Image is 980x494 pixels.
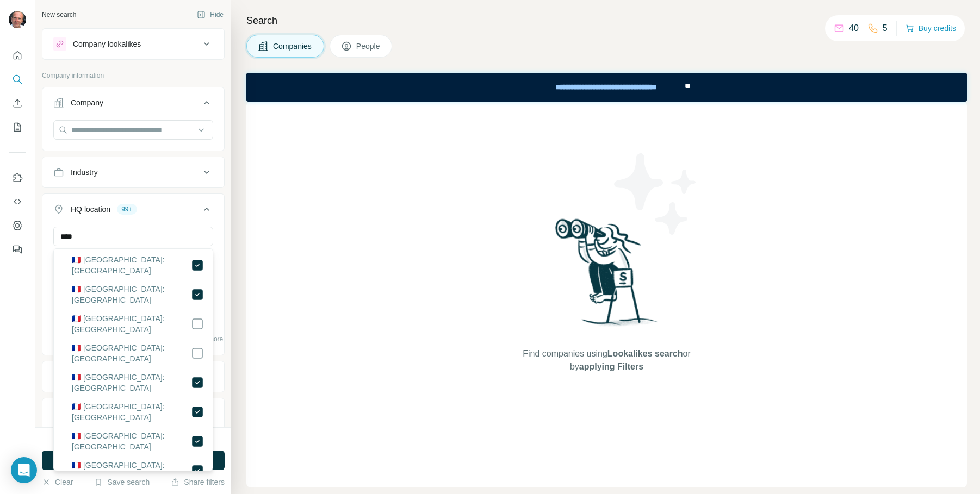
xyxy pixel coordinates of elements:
span: People [356,41,381,52]
span: applying Filters [579,362,643,371]
div: Company lookalikes [73,39,141,49]
button: Run search [42,451,225,470]
button: Clear [42,477,73,487]
img: Surfe Illustration - Woman searching with binoculars [550,216,663,337]
img: Avatar [9,11,26,28]
button: Employees (size)2 [42,401,224,427]
div: Company [71,97,103,108]
button: Hide [189,7,231,23]
button: Annual revenue ($) [42,364,224,390]
button: Industry [42,159,224,185]
div: 99+ [117,204,137,214]
span: Find companies using or by [519,347,693,373]
button: Use Surfe on LinkedIn [9,168,26,187]
img: Surfe Illustration - Stars [607,145,705,243]
label: 🇫🇷 [GEOGRAPHIC_DATA]: [GEOGRAPHIC_DATA] [72,254,191,276]
span: Companies [273,41,313,52]
span: Lookalikes search [607,349,683,358]
div: New search [42,10,76,20]
button: Use Surfe API [9,192,26,211]
p: 40 [849,22,859,35]
label: 🇫🇷 [GEOGRAPHIC_DATA]: [GEOGRAPHIC_DATA] [72,342,191,364]
button: Dashboard [9,216,26,235]
label: 🇫🇷 [GEOGRAPHIC_DATA]: [GEOGRAPHIC_DATA] [72,284,191,305]
button: HQ location99+ [42,196,224,227]
button: Search [9,70,26,89]
p: 5 [883,22,888,35]
label: 🇫🇷 [GEOGRAPHIC_DATA]: [GEOGRAPHIC_DATA] [72,313,191,335]
button: Feedback [9,240,26,259]
label: 🇫🇷 [GEOGRAPHIC_DATA]: [GEOGRAPHIC_DATA] [72,372,191,393]
iframe: Banner [246,73,967,102]
button: Enrich CSV [9,93,26,113]
button: Company [42,90,224,120]
button: Company lookalikes [42,31,224,57]
button: Buy credits [905,21,956,36]
button: My lists [9,117,26,137]
div: Industry [71,167,98,178]
label: 🇫🇷 [GEOGRAPHIC_DATA]: [GEOGRAPHIC_DATA] [72,430,191,452]
p: Company information [42,71,225,80]
div: HQ location [71,204,110,215]
button: Quick start [9,46,26,65]
label: 🇫🇷 [GEOGRAPHIC_DATA]: [GEOGRAPHIC_DATA] [72,401,191,423]
button: Save search [94,477,150,487]
label: 🇫🇷 [GEOGRAPHIC_DATA]: [GEOGRAPHIC_DATA] [72,460,191,482]
h4: Search [246,13,967,28]
button: Share filters [171,477,225,487]
div: Open Intercom Messenger [11,457,37,483]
